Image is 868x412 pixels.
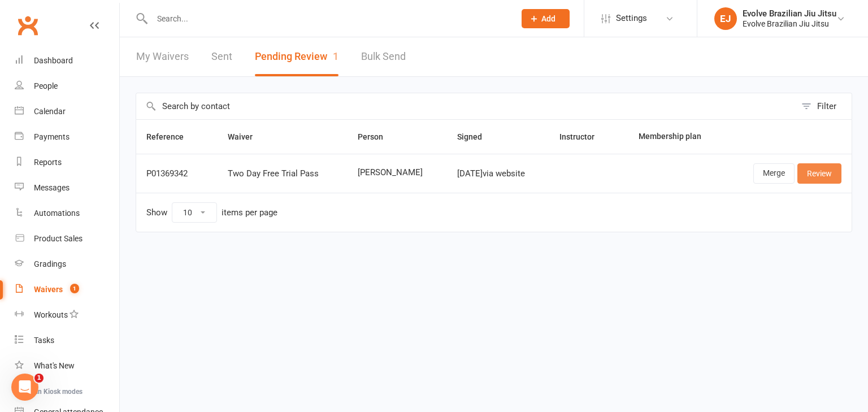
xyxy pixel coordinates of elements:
th: Membership plan [628,120,725,154]
a: Messages [15,175,119,201]
span: Settings [616,6,647,31]
button: Filter [796,93,852,119]
button: Instructor [559,130,607,144]
a: Workouts [15,302,119,328]
span: Person [358,132,396,141]
a: Gradings [15,251,119,277]
div: What's New [34,361,75,370]
div: Two Day Free Trial Pass [228,169,337,179]
div: Messages [34,183,70,192]
a: People [15,73,119,99]
button: Reference [146,130,196,144]
a: My Waivers [136,37,189,76]
span: 1 [333,50,338,62]
div: Waivers [34,285,63,294]
div: Dashboard [34,56,73,65]
div: Reports [34,158,62,167]
button: Person [358,130,396,144]
a: Tasks [15,328,119,353]
span: 1 [34,374,44,383]
a: Reports [15,150,119,175]
span: Signed [457,132,494,141]
div: Workouts [34,310,68,319]
span: Add [541,14,555,23]
div: EJ [714,7,737,30]
div: Evolve Brazilian Jiu Jitsu [743,8,836,19]
a: Clubworx [14,11,42,40]
a: Automations [15,201,119,226]
span: Instructor [559,132,607,141]
div: [DATE] via website [457,169,540,179]
a: Product Sales [15,226,119,251]
div: Tasks [34,336,54,345]
a: Bulk Send [361,37,406,76]
div: Filter [817,99,836,113]
a: Merge [753,163,795,184]
iframe: Intercom live chat [11,374,38,401]
div: Gradings [34,259,66,268]
input: Search by contact [136,93,796,119]
div: Show [146,202,277,223]
a: Waivers 1 [15,277,119,302]
a: What's New [15,353,119,379]
div: People [34,81,58,90]
button: Waiver [228,130,265,144]
div: P01369342 [146,169,207,179]
a: Calendar [15,99,119,124]
div: Calendar [34,107,66,116]
a: Payments [15,124,119,150]
div: Payments [34,132,70,141]
a: Dashboard [15,48,119,73]
span: Waiver [228,132,265,141]
span: 1 [70,284,79,293]
a: Sent [211,37,232,76]
div: Product Sales [34,234,83,243]
input: Search... [149,11,507,27]
div: Automations [34,209,80,218]
span: Reference [146,132,196,141]
button: Signed [457,130,494,144]
div: items per page [222,208,277,218]
div: Evolve Brazilian Jiu Jitsu [743,19,836,29]
span: [PERSON_NAME] [358,168,437,177]
button: Pending Review1 [255,37,338,76]
a: Review [797,163,841,184]
button: Add [522,9,570,28]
